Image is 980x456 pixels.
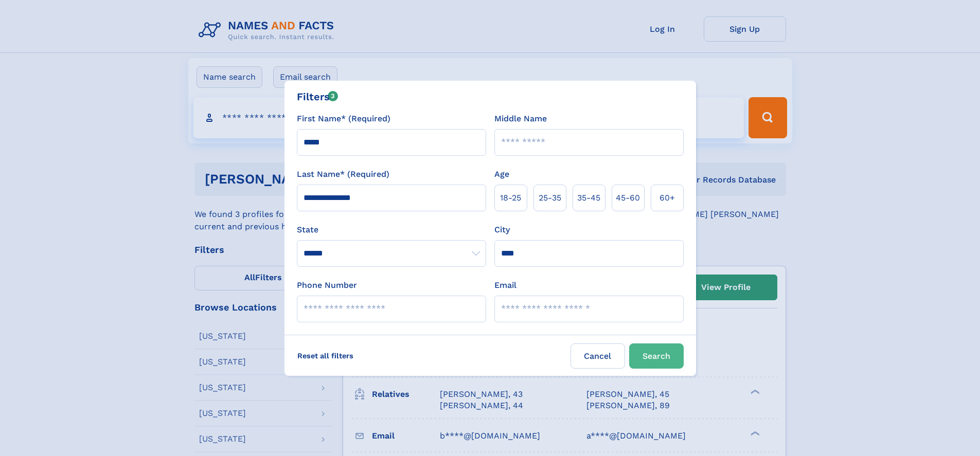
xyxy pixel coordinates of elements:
[494,113,547,125] label: Middle Name
[616,192,640,204] span: 45‑60
[297,113,390,125] label: First Name* (Required)
[660,192,675,204] span: 60+
[297,224,486,236] label: State
[494,279,516,291] label: Email
[494,168,509,180] label: Age
[629,343,684,369] button: Search
[577,192,600,204] span: 35‑45
[297,168,389,180] label: Last Name* (Required)
[494,224,510,236] label: City
[500,192,521,204] span: 18‑25
[297,279,357,291] label: Phone Number
[291,343,360,368] label: Reset all filters
[571,343,625,369] label: Cancel
[539,192,561,204] span: 25‑35
[297,89,338,104] div: Filters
